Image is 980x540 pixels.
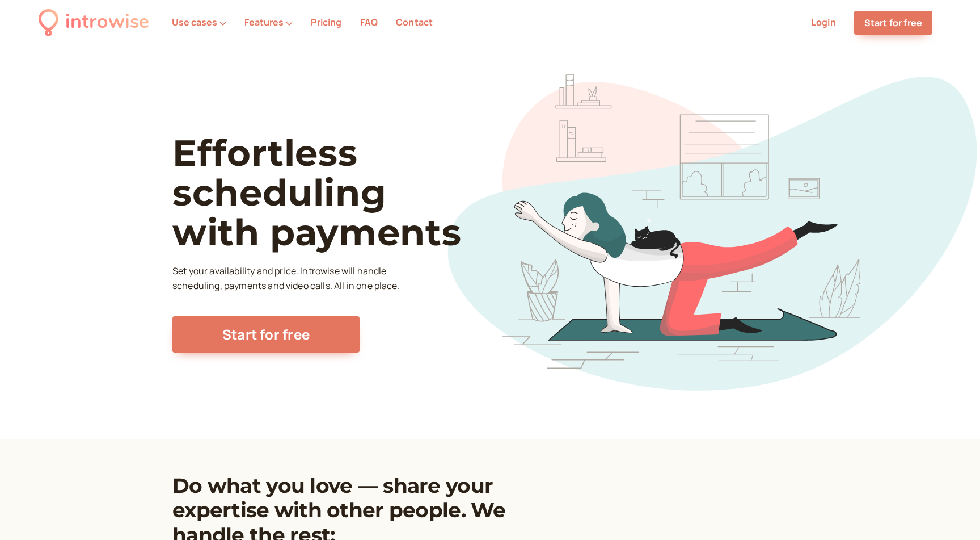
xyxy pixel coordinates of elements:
[854,11,932,35] a: Start for free
[39,7,149,38] a: introwise
[172,17,226,27] button: Use cases
[172,133,502,253] h1: Effortless scheduling with payments
[65,7,149,38] div: introwise
[311,16,341,28] a: Pricing
[360,16,378,28] a: FAQ
[172,316,360,353] a: Start for free
[396,16,433,28] a: Contact
[172,264,403,294] p: Set your availability and price. Introwise will handle scheduling, payments and video calls. All ...
[811,16,836,28] a: Login
[244,17,293,27] button: Features
[923,485,980,540] iframe: Chat Widget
